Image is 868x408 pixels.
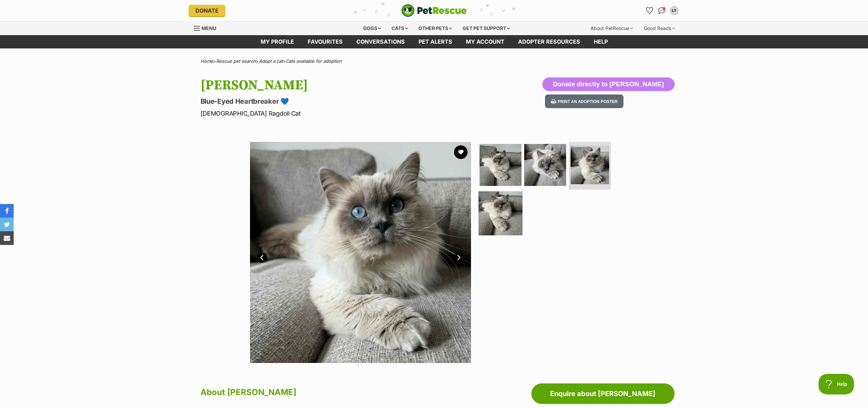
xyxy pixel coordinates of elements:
[454,145,468,159] button: favourite
[358,21,386,35] div: Dogs
[454,252,464,263] a: Next
[524,144,566,186] img: Photo of Albert
[639,21,680,35] div: Good Reads
[531,383,675,404] a: Enquire about [PERSON_NAME]
[658,7,665,14] img: chat-41dd97257d64d25036548639549fe6c8038ab92f7586957e7f3b1b290dea8141.svg
[216,58,256,64] a: Rescue pet search
[201,58,213,64] a: Home
[401,4,467,17] img: logo-cat-932fe2b9b8326f06289b0f2fb663e598f794de774fb13d1741a6617ecf9a85b4.svg
[250,142,471,363] img: Photo of Albert
[819,374,854,394] iframe: Help Scout Beacon - Open
[586,21,638,35] div: About PetRescue
[458,21,515,35] div: Get pet support
[479,191,523,235] img: Photo of Albert
[657,5,667,16] a: Conversations
[511,35,587,48] a: Adopter resources
[644,5,655,16] a: Favourites
[189,5,225,16] a: Donate
[480,144,521,186] img: Photo of Albert
[671,7,678,14] div: LY
[301,35,350,48] a: Favourites
[542,77,674,91] button: Donate directly to [PERSON_NAME]
[571,146,609,184] img: Photo of Albert
[257,252,267,263] a: Prev
[545,94,623,108] button: Print an adoption poster
[459,35,511,48] a: My account
[644,5,680,16] ul: Account quick links
[401,4,467,17] a: PetRescue
[414,21,457,35] div: Other pets
[201,109,489,118] p: [DEMOGRAPHIC_DATA] Ragdoll Cat
[669,5,680,16] button: My account
[286,58,342,64] a: Cats available for adoption
[587,35,615,48] a: Help
[350,35,412,48] a: conversations
[201,97,489,106] p: Blue-Eyed Heartbreaker 💙
[387,21,413,35] div: Cats
[183,59,685,64] div: > > >
[201,77,489,93] h1: [PERSON_NAME]
[259,58,283,64] a: Adopt a cat
[194,21,221,34] a: Menu
[201,385,482,400] h2: About [PERSON_NAME]
[202,25,216,31] span: Menu
[412,35,459,48] a: Pet alerts
[254,35,301,48] a: My profile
